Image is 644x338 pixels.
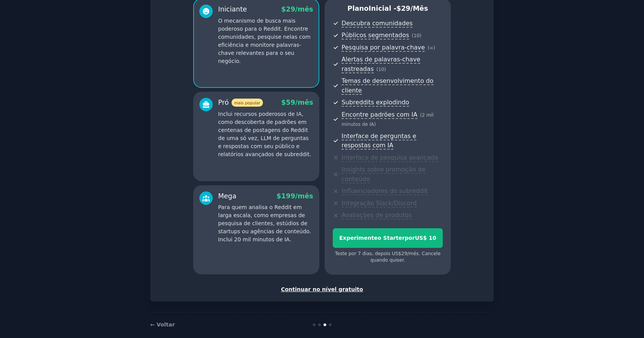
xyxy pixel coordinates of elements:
[376,67,378,72] font: (
[281,99,286,106] font: $
[342,44,425,51] font: Pesquisa por palavra-chave
[347,5,368,12] font: Plano
[218,99,229,106] font: Pró
[150,322,175,328] a: ← Voltar
[427,45,429,51] font: (
[218,111,311,157] font: Inclui recursos poderosos de IA, como descoberta de padrões em centenas de postagens do Reddit de...
[420,33,422,38] font: )
[342,211,412,219] font: Avaliações de produtos
[384,67,386,72] font: )
[335,251,372,256] font: Teste por 7 dias
[276,192,281,200] font: $
[429,45,433,51] font: ∞
[378,235,405,241] font: o Starter
[433,45,435,51] font: )
[372,251,401,256] font: , depois US$
[414,33,420,38] font: 10
[342,56,420,73] font: Alertas de palavras-chave rastreadas
[281,192,296,200] font: 199
[342,200,417,207] font: Integração Slack/Discord
[342,111,417,118] font: Encontre padrões com IA
[342,99,409,106] font: Subreddits explodindo
[415,235,436,241] font: US$ 10
[405,235,415,241] font: por
[411,5,428,12] font: /mês
[339,235,378,241] font: Experimente
[342,20,412,27] font: Descubra comunidades
[218,5,247,13] font: Iniciante
[218,192,237,200] font: Mega
[342,187,428,195] font: Influenciadores do subreddit
[281,286,363,292] font: Continuar no nível gratuito
[368,5,396,12] font: Inicial -
[378,67,384,72] font: 10
[342,112,434,127] font: 2 mil minutos de IA
[342,154,438,161] font: Interface de pesquisa avançada
[401,5,410,12] font: 29
[295,99,313,106] font: /mês
[218,204,311,242] font: Para quem analisa o Reddit em larga escala, como empresas de pesquisa de clientes, estúdios de st...
[295,192,313,200] font: /mês
[218,18,310,64] font: O mecanismo de busca mais poderoso para o Reddit. Encontre comunidades, pesquise nelas com eficiê...
[342,31,409,39] font: Públicos segmentados
[374,122,376,127] font: )
[342,132,416,149] font: Interface de perguntas e respostas com IA
[286,99,295,106] font: 59
[342,77,434,94] font: Temas de desenvolvimento do cliente
[295,5,313,13] font: /mês
[342,166,426,183] font: Insights sobre promoção de conteúdo
[396,5,401,12] font: $
[234,101,260,105] font: mais popular
[286,5,295,13] font: 29
[333,228,443,248] button: Experimenteo StarterporUS$ 10
[420,112,422,118] font: (
[281,5,286,13] font: $
[412,33,414,38] font: (
[401,251,407,256] font: 29
[407,251,419,256] font: /mês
